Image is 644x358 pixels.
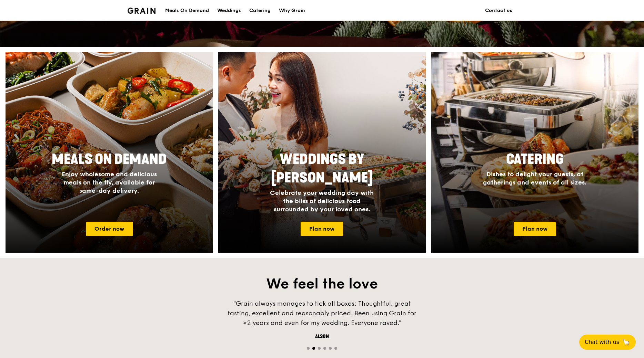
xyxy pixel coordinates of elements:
span: Go to slide 2 [312,347,315,350]
span: Meals On Demand [52,151,167,168]
span: Dishes to delight your guests, at gatherings and events of all sizes. [483,170,586,186]
a: Catering [245,0,275,21]
a: Meals On DemandEnjoy wholesome and delicious meals on the fly, available for same-day delivery.Or... [6,52,213,253]
img: Grain [128,8,155,14]
span: Catering [506,151,564,168]
div: "Grain always manages to tick all boxes: Thoughtful, great tasting, excellent and reasonably pric... [219,299,425,328]
img: weddings-card.4f3003b8.jpg [218,52,425,253]
span: Celebrate your wedding day with the bliss of delicious food surrounded by your loved ones. [270,189,374,213]
a: CateringDishes to delight your guests, at gatherings and events of all sizes.Plan now [431,52,638,253]
span: Go to slide 4 [323,347,326,350]
div: Alson [219,333,425,340]
div: Why Grain [279,0,305,21]
span: Go to slide 3 [318,347,321,350]
div: Catering [249,0,271,21]
span: Weddings by [PERSON_NAME] [271,151,373,186]
span: Go to slide 1 [307,347,310,350]
a: Weddings [213,0,245,21]
button: Chat with us🦙 [579,335,636,350]
span: Chat with us [585,338,619,346]
a: Why Grain [275,0,309,21]
span: Go to slide 5 [329,347,332,350]
a: Plan now [514,222,556,236]
a: Plan now [301,222,343,236]
a: Order now [86,222,133,236]
span: Go to slide 6 [334,347,337,350]
span: Enjoy wholesome and delicious meals on the fly, available for same-day delivery. [62,170,157,194]
div: Weddings [217,0,241,21]
a: Weddings by [PERSON_NAME]Celebrate your wedding day with the bliss of delicious food surrounded b... [218,52,425,253]
span: 🦙 [622,338,630,346]
div: Meals On Demand [165,0,209,21]
img: catering-card.e1cfaf3e.jpg [431,52,638,253]
a: Contact us [481,0,516,21]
